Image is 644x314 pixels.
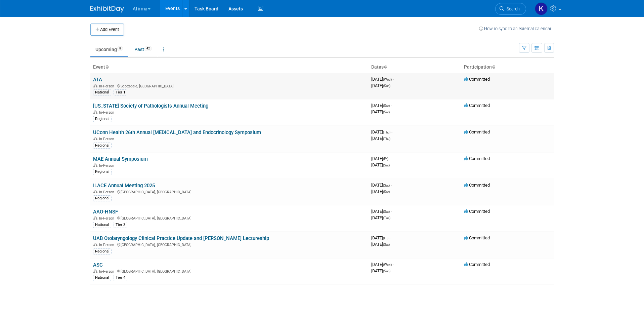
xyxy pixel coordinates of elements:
img: In-Person Event [93,190,97,193]
span: (Sat) [383,243,390,246]
span: In-Person [99,190,116,194]
img: In-Person Event [93,216,97,220]
span: (Sat) [383,110,390,114]
div: Regional [93,169,112,175]
img: In-Person Event [93,137,97,140]
a: ILACE Annual Meeting 2025 [93,183,155,189]
span: (Thu) [383,130,390,134]
div: Regional [93,195,112,201]
span: - [391,103,392,108]
span: Search [504,6,520,11]
span: Committed [464,235,490,240]
span: [DATE] [371,242,390,247]
span: [DATE] [371,156,390,161]
a: How to sync to an external calendar... [479,26,554,31]
div: Tier 4 [114,275,127,281]
span: - [393,77,394,82]
span: [DATE] [371,215,390,220]
img: Keirsten Davis [535,2,548,15]
span: - [391,129,392,134]
span: [DATE] [371,162,390,167]
a: Sort by Participation Type [492,64,495,70]
div: Regional [93,248,112,254]
span: In-Person [99,137,116,141]
div: [GEOGRAPHIC_DATA], [GEOGRAPHIC_DATA] [93,215,366,221]
span: Committed [464,262,490,267]
div: Tier 1 [114,89,127,95]
img: ExhibitDay [90,6,124,12]
span: (Sat) [383,190,390,194]
th: Dates [369,62,461,73]
img: In-Person Event [93,84,97,87]
span: Committed [464,129,490,134]
div: Regional [93,143,112,149]
span: (Sun) [383,84,390,88]
a: UConn Health 26th Annual [MEDICAL_DATA] and Endocrinology Symposium [93,129,261,135]
span: (Fri) [383,236,388,240]
span: [DATE] [371,268,390,273]
img: In-Person Event [93,243,97,246]
span: (Sun) [383,269,390,273]
span: Committed [464,77,490,82]
div: National [93,275,111,281]
a: ATA [93,77,102,83]
span: [DATE] [371,129,392,134]
th: Participation [461,62,554,73]
th: Event [90,62,369,73]
a: Sort by Event Name [105,64,109,70]
div: [GEOGRAPHIC_DATA], [GEOGRAPHIC_DATA] [93,189,366,194]
span: [DATE] [371,235,390,240]
span: [DATE] [371,109,390,114]
div: [GEOGRAPHIC_DATA], [GEOGRAPHIC_DATA] [93,268,366,274]
img: In-Person Event [93,269,97,273]
span: In-Person [99,269,116,274]
span: [DATE] [371,183,392,188]
a: MAE Annual Symposium [93,156,148,162]
a: ASC [93,262,103,268]
div: National [93,89,111,95]
div: National [93,222,111,228]
span: (Wed) [383,78,392,81]
span: In-Person [99,163,116,168]
span: (Sat) [383,184,390,187]
span: 42 [144,46,152,51]
span: [DATE] [371,136,390,141]
span: [DATE] [371,83,390,88]
img: In-Person Event [93,110,97,114]
span: [DATE] [371,262,394,267]
span: In-Person [99,243,116,247]
span: - [391,209,392,214]
span: - [389,235,390,240]
span: 8 [117,46,123,51]
span: Committed [464,156,490,161]
a: Search [495,3,526,15]
span: [DATE] [371,103,392,108]
span: [DATE] [371,77,394,82]
button: Add Event [90,24,124,36]
div: Regional [93,116,112,122]
span: - [389,156,390,161]
img: In-Person Event [93,163,97,167]
a: [US_STATE] Society of Pathologists Annual Meeting [93,103,208,109]
span: - [393,262,394,267]
div: [GEOGRAPHIC_DATA], [GEOGRAPHIC_DATA] [93,242,366,247]
span: - [391,183,392,188]
span: (Thu) [383,137,390,141]
span: Committed [464,103,490,108]
span: (Tue) [383,216,390,220]
span: In-Person [99,84,116,88]
a: UAB Otolaryngology Clinical Practice Update and [PERSON_NAME] Lectureship [93,235,269,241]
span: (Fri) [383,157,388,161]
a: Sort by Start Date [384,64,387,70]
div: Scottsdale, [GEOGRAPHIC_DATA] [93,83,366,88]
a: AAO-HNSF [93,209,118,215]
span: In-Person [99,216,116,221]
span: Committed [464,183,490,188]
span: (Sat) [383,210,390,213]
div: Tier 3 [114,222,127,228]
span: In-Person [99,110,116,115]
span: [DATE] [371,209,392,214]
span: Committed [464,209,490,214]
span: (Wed) [383,263,392,267]
a: Upcoming8 [90,43,128,56]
